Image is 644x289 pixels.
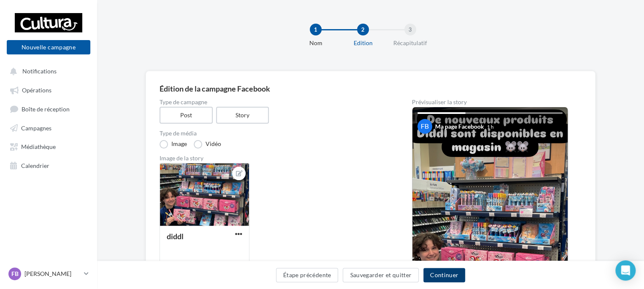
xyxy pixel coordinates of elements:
button: Notifications [5,63,89,78]
a: Médiathèque [5,138,92,154]
button: Étape précédente [276,268,338,282]
a: Boîte de réception [5,101,92,116]
div: Nom [289,39,343,47]
div: Édition de la campagne Facebook [160,85,582,92]
a: Opérations [5,82,92,97]
div: 1 [310,24,322,35]
div: Image de la story [160,155,385,161]
a: Calendrier [5,157,92,173]
div: 3 [404,24,416,35]
a: Campagnes [5,120,92,135]
label: Vidéo [194,140,221,149]
span: FB [11,270,19,278]
div: Prévisualiser la story [412,99,568,105]
button: Nouvelle campagne [7,40,90,54]
span: Calendrier [21,162,49,169]
button: Sauvegarder et quitter [343,268,419,282]
label: Image [160,140,187,149]
p: [PERSON_NAME] [24,270,81,278]
span: Notifications [22,68,57,75]
span: Opérations [22,86,51,94]
label: Story [216,107,269,124]
div: Edition [336,39,390,47]
span: Médiathèque [21,143,56,150]
div: diddl [167,232,184,241]
label: Type de média [160,130,385,136]
label: Post [160,107,213,124]
div: Open Intercom Messenger [615,260,636,281]
a: FB [PERSON_NAME] [7,266,90,282]
span: Campagnes [21,124,51,131]
div: Récapitulatif [383,39,437,47]
div: 1 h [487,123,494,130]
label: Type de campagne [160,99,385,105]
div: Ma page Facebook [435,122,484,131]
button: Continuer [423,268,465,282]
span: Boîte de réception [22,105,70,112]
div: FB [417,119,432,134]
div: 2 [357,24,369,35]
